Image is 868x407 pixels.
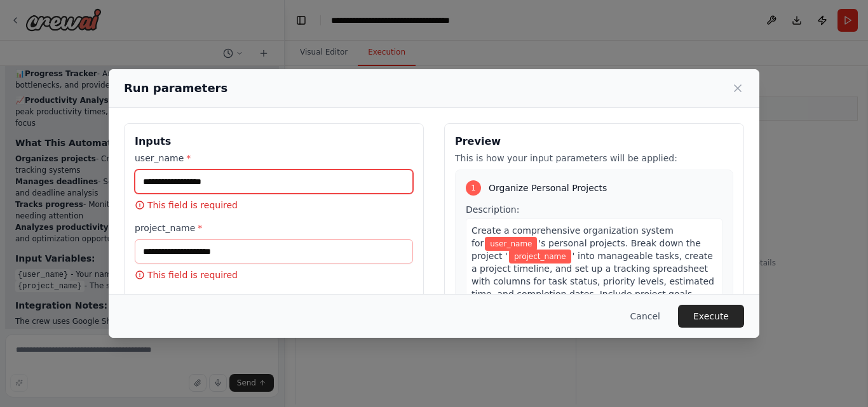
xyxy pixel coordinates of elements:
[124,79,227,97] h2: Run parameters
[620,305,670,328] button: Cancel
[471,251,714,312] span: ' into manageable tasks, create a project timeline, and set up a tracking spreadsheet with column...
[471,238,701,261] span: 's personal projects. Break down the project '
[135,152,413,164] label: user_name
[455,152,733,164] p: This is how your input parameters will be applied:
[135,222,413,234] label: project_name
[489,182,607,194] span: Organize Personal Projects
[471,225,674,248] span: Create a comprehensive organization system for
[485,237,537,251] span: Variable: user_name
[135,199,413,211] p: This field is required
[135,269,413,281] p: This field is required
[678,305,744,328] button: Execute
[455,134,733,149] h3: Preview
[509,250,571,264] span: Variable: project_name
[466,204,519,215] span: Description:
[135,134,413,149] h3: Inputs
[466,180,481,196] div: 1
